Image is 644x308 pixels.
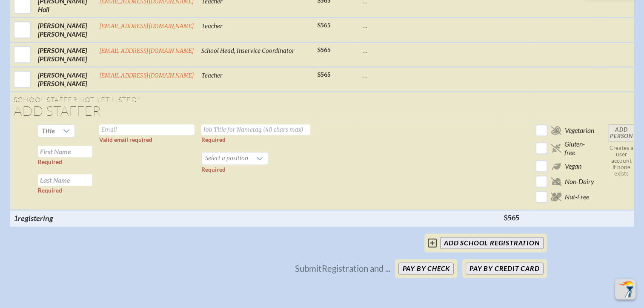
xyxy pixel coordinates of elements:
a: [EMAIL_ADDRESS][DOMAIN_NAME] [99,72,195,79]
p: Submit Registration and ... [295,264,390,273]
p: ... [363,21,497,30]
span: Select a position [202,153,252,164]
input: add School Registration [440,237,543,249]
th: $565 [500,210,532,226]
input: Last Name [38,174,92,186]
span: Vegetarian [565,126,594,135]
span: registering [18,213,53,223]
span: Vegan [565,162,581,170]
button: Scroll Top [615,279,635,299]
span: Gluten-free [564,140,594,157]
td: [PERSON_NAME] [PERSON_NAME] [34,17,96,42]
input: Job Title for Nametag (40 chars max) [201,124,310,135]
label: Valid email required [99,136,152,143]
span: Teacher [201,23,223,30]
label: Required [38,187,62,194]
span: $565 [317,22,331,29]
a: [EMAIL_ADDRESS][DOMAIN_NAME] [99,47,195,55]
p: Creates a user account if none exists [608,145,635,177]
label: Required [201,136,226,143]
img: To the top [617,281,634,298]
input: Email [99,124,195,135]
label: Required [38,158,62,165]
p: ... [363,71,497,79]
span: Title [42,127,55,135]
td: [PERSON_NAME] [PERSON_NAME] [34,67,96,92]
span: $565 [317,46,331,54]
span: School Head, Inservice Coordinator [201,47,295,55]
label: Required [201,166,226,173]
span: Teacher [201,72,223,79]
input: First Name [38,146,92,157]
th: 1 [10,210,96,226]
span: Nut-Free [565,193,589,201]
td: [PERSON_NAME] [PERSON_NAME] [34,42,96,67]
span: $565 [317,71,331,78]
button: Pay by Check [398,262,454,274]
p: ... [363,46,497,55]
button: Pay by Credit Card [466,262,543,274]
span: Non-Dairy [565,177,594,186]
span: Title [38,125,58,137]
a: [EMAIL_ADDRESS][DOMAIN_NAME] [99,23,195,30]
